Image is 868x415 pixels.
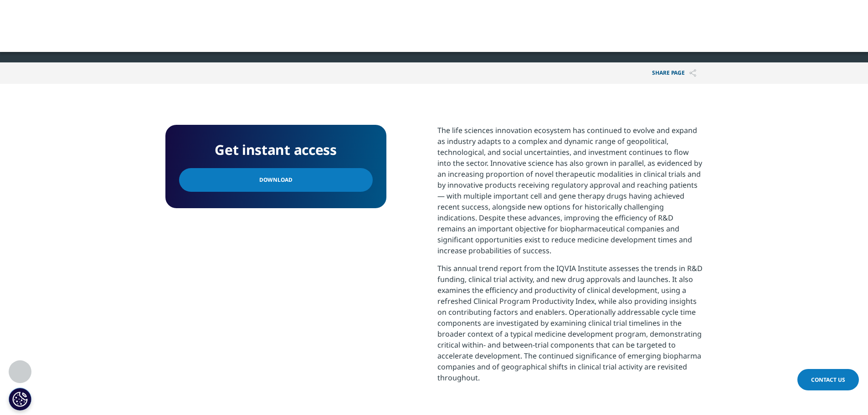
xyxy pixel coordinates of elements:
[645,62,703,84] button: Share PAGEShare PAGE
[9,388,31,410] button: Cookies Settings
[259,175,293,185] span: Download
[645,62,703,84] p: Share PAGE
[179,168,373,192] a: Download
[179,138,373,161] h4: Get instant access
[437,125,703,263] p: The life sciences innovation ecosystem has continued to evolve and expand as industry adapts to a...
[797,369,859,390] a: Contact Us
[437,263,703,390] p: This annual trend report from the IQVIA Institute assesses the trends in R&D funding, clinical tr...
[689,69,696,77] img: Share PAGE
[811,376,845,384] span: Contact Us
